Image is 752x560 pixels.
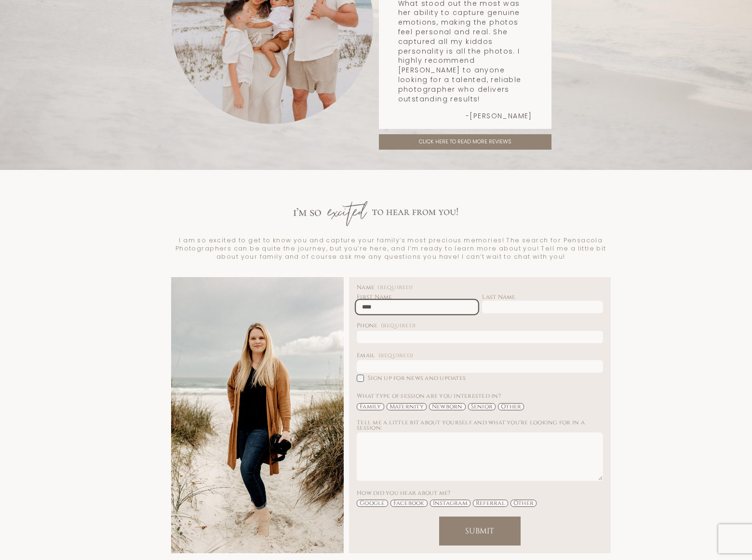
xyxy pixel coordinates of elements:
[429,403,466,410] span: Newborn
[357,323,377,328] span: Phone
[357,420,603,431] span: Tell me a little bit about yourself and what you're looking for in a session:
[357,285,375,290] span: Name
[171,236,611,261] p: I am so excited to get to know you and capture your family’s most precious memories! The search f...
[381,323,416,329] span: (required)
[390,500,428,507] span: Facebook
[357,294,477,301] div: First Name
[482,294,603,301] div: Last Name
[357,490,450,496] span: How did you hear about me?
[510,500,537,507] span: Other
[398,112,532,121] p: -[PERSON_NAME]
[357,393,501,399] span: What type of session are you interested in?
[387,403,427,410] span: Maternity
[357,375,364,382] input: Sign up for news and updates
[473,500,508,507] span: Referral
[368,376,466,381] span: Sign up for news and updates
[379,134,551,150] a: Click here to read more reviews
[357,500,388,507] span: Google
[439,517,521,546] button: SubmitSubmit
[498,403,524,410] span: Other
[377,285,412,291] span: (required)
[357,353,375,358] span: Email
[468,403,496,410] span: Senior
[465,526,494,536] span: Submit
[357,403,384,410] span: Family
[378,353,413,358] span: (required)
[430,500,470,507] span: Instagram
